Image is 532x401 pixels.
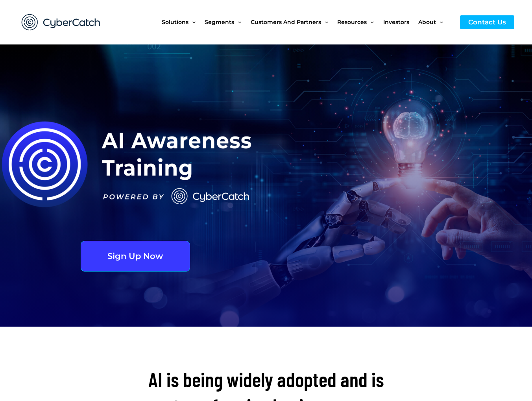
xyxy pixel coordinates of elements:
a: Contact Us [460,15,514,29]
span: Menu Toggle [367,6,374,39]
span: Menu Toggle [234,6,241,39]
span: Customers and Partners [251,6,321,39]
a: Investors [383,6,418,39]
span: Menu Toggle [436,6,443,39]
img: CyberCatch [14,6,108,39]
span: Menu Toggle [188,6,196,39]
span: Segments [205,6,234,39]
span: About [418,6,436,39]
span: Resources [337,6,367,39]
span: Solutions [162,6,188,39]
a: Sign Up Now [81,241,190,272]
span: Menu Toggle [321,6,328,39]
span: Sign Up Now [107,252,163,260]
span: Investors [383,6,409,39]
nav: Site Navigation: New Main Menu [162,6,452,39]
